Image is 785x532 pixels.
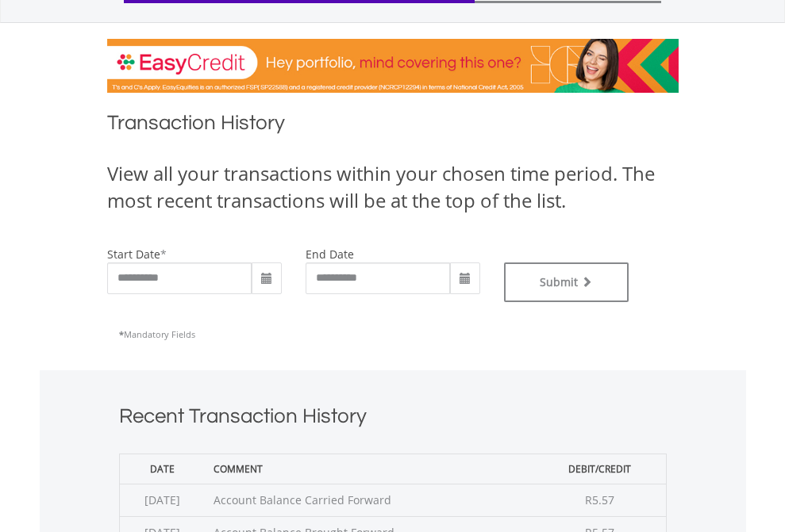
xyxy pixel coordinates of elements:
img: EasyCredit Promotion Banner [107,39,679,93]
div: View all your transactions within your chosen time period. The most recent transactions will be a... [107,160,679,215]
th: Comment [206,454,534,484]
td: Account Balance Carried Forward [206,484,534,516]
span: Mandatory Fields [119,328,195,340]
label: end date [306,247,354,262]
th: Date [119,454,206,484]
h1: Transaction History [107,109,679,144]
button: Submit [504,262,629,302]
td: [DATE] [119,484,206,516]
h1: Recent Transaction History [119,402,667,438]
th: Debit/Credit [534,454,666,484]
label: start date [107,247,160,262]
span: R5.57 [585,492,614,507]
